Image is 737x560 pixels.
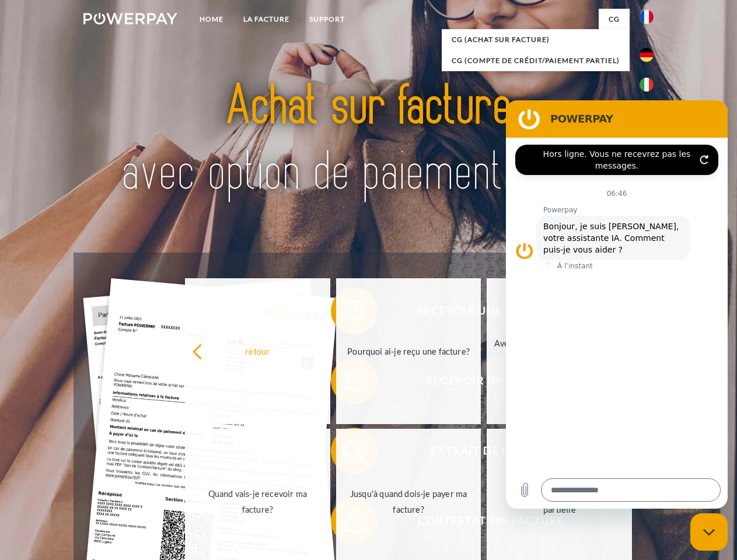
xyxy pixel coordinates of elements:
a: CG (Compte de crédit/paiement partiel) [442,50,630,71]
a: CG [599,9,630,30]
iframe: Bouton de lancement de la fenêtre de messagerie, conversation en cours [690,513,728,551]
img: logo-powerpay-white.svg [83,13,177,24]
a: Support [299,9,355,30]
img: fr [640,10,654,24]
a: LA FACTURE [233,9,299,30]
div: Pourquoi ai-je reçu une facture? [343,343,474,359]
div: Je n'ai reçu qu'une livraison partielle [494,486,625,517]
img: de [640,48,654,62]
a: Avez-vous reçu mes paiements, ai-je encore un solde ouvert? [487,278,632,424]
img: title-powerpay_fr.svg [111,56,626,223]
div: Jusqu'à quand dois-je payer ma facture? [343,486,474,517]
a: CG (achat sur facture) [442,29,630,50]
div: Quand vais-je recevoir ma facture? [192,486,323,517]
div: Avez-vous reçu mes paiements, ai-je encore un solde ouvert? [494,335,625,367]
div: retour [192,343,323,359]
img: it [640,78,654,92]
iframe: Fenêtre de messagerie [506,100,728,509]
a: Home [190,9,233,30]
